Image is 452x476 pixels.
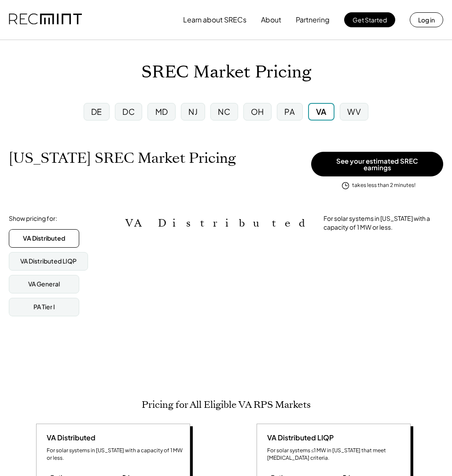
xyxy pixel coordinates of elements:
[218,106,230,117] div: NC
[47,447,183,462] div: For solar systems in [US_STATE] with a capacity of 1 MW or less.
[9,150,236,167] h1: [US_STATE] SREC Market Pricing
[141,62,311,83] h1: SREC Market Pricing
[410,12,443,27] button: Log in
[284,106,295,117] div: PA
[316,106,327,117] div: VA
[251,106,264,117] div: OH
[296,11,330,29] button: Partnering
[323,214,443,231] div: For solar systems in [US_STATE] with a capacity of 1 MW or less.
[155,106,168,117] div: MD
[33,303,55,311] div: PA Tier I
[122,106,135,117] div: DC
[125,217,310,230] h2: VA Distributed
[261,11,281,29] button: About
[344,12,395,27] button: Get Started
[28,280,60,289] div: VA General
[9,5,82,35] img: recmint-logotype%403x.png
[142,399,311,410] h2: Pricing for All Eligible VA RPS Markets
[352,182,415,189] div: takes less than 2 minutes!
[9,214,57,223] div: Show pricing for:
[91,106,102,117] div: DE
[264,433,334,443] div: VA Distributed LIQP
[188,106,198,117] div: NJ
[20,257,77,266] div: VA Distributed LIQP
[183,11,246,29] button: Learn about SRECs
[311,152,443,176] button: See your estimated SREC earnings
[23,234,65,243] div: VA Distributed
[267,447,404,462] div: For solar systems ≤1 MW in [US_STATE] that meet [MEDICAL_DATA] criteria.
[43,433,96,443] div: VA Distributed
[347,106,361,117] div: WV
